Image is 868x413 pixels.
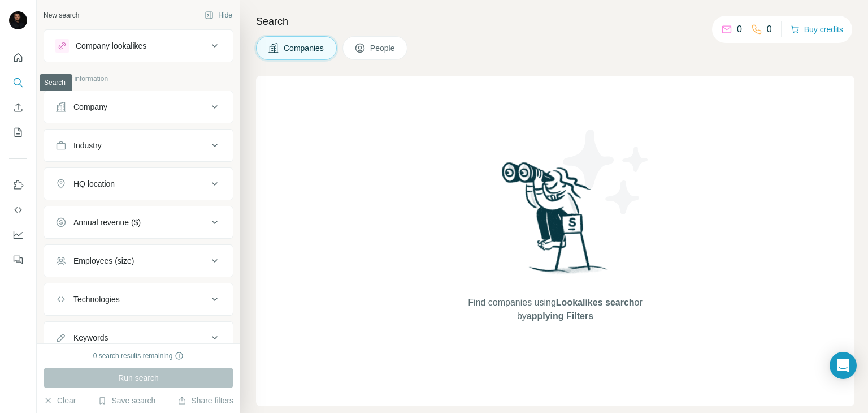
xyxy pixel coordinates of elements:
[44,32,233,59] button: Company lookalikes
[527,311,593,321] span: applying Filters
[9,97,27,118] button: Enrich CSV
[791,21,843,37] button: Buy credits
[44,93,233,121] button: Company
[44,170,233,197] button: HQ location
[256,14,854,29] h4: Search
[497,159,614,285] img: Surfe Illustration - Woman searching with binoculars
[9,122,27,143] button: My lists
[73,255,134,266] div: Employees (size)
[9,200,27,220] button: Use Surfe API
[9,175,27,195] button: Use Surfe on LinkedIn
[830,352,857,379] div: Open Intercom Messenger
[73,294,120,305] div: Technologies
[9,11,27,29] img: Avatar
[76,40,146,51] div: Company lookalikes
[44,247,233,274] button: Employees (size)
[44,10,79,20] div: New search
[44,132,233,159] button: Industry
[465,296,645,323] span: Find companies using or by
[9,72,27,93] button: Search
[370,42,396,54] span: People
[9,48,27,68] button: Quick start
[73,178,115,190] div: HQ location
[73,217,141,228] div: Annual revenue ($)
[44,324,233,351] button: Keywords
[98,395,155,406] button: Save search
[737,23,742,36] p: 0
[556,298,635,307] span: Lookalikes search
[284,42,325,54] span: Companies
[44,209,233,236] button: Annual revenue ($)
[9,225,27,245] button: Dashboard
[93,351,184,361] div: 0 search results remaining
[73,140,102,151] div: Industry
[177,395,233,406] button: Share filters
[44,74,233,84] p: Company information
[73,332,108,343] div: Keywords
[197,7,240,24] button: Hide
[767,23,772,36] p: 0
[44,395,76,406] button: Clear
[44,286,233,313] button: Technologies
[9,249,27,270] button: Feedback
[73,101,107,113] div: Company
[555,121,657,223] img: Surfe Illustration - Stars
